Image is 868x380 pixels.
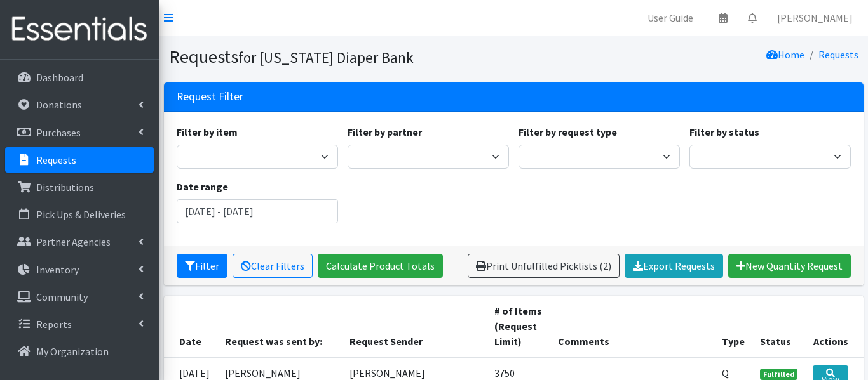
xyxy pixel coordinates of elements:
input: January 1, 2011 - December 31, 2011 [177,199,338,223]
label: Date range [177,179,228,194]
a: [PERSON_NAME] [767,5,863,30]
a: Purchases [5,120,154,145]
a: Print Unfulfilled Picklists (2) [468,254,620,278]
button: Filter [177,254,227,278]
p: Distributions [36,181,94,193]
p: Purchases [36,126,81,139]
th: Status [752,296,806,357]
h3: Request Filter [177,90,243,103]
span: Fulfilled [760,369,798,380]
th: Date [164,296,217,357]
p: Reports [36,318,72,331]
a: Dashboard [5,65,154,90]
label: Filter by item [177,124,238,140]
p: Requests [36,154,76,166]
th: # of Items (Request Limit) [487,296,550,357]
small: for [US_STATE] Diaper Bank [238,48,414,67]
a: Community [5,284,154,310]
a: Export Requests [625,254,723,278]
a: Home [766,48,804,61]
abbr: Quantity [722,367,729,379]
p: Inventory [36,263,79,276]
label: Filter by status [689,124,759,140]
label: Filter by partner [348,124,422,140]
p: My Organization [36,345,109,358]
a: Reports [5,311,154,337]
a: Clear Filters [233,254,313,278]
label: Filter by request type [519,124,617,140]
p: Community [36,291,88,303]
p: Dashboard [36,71,83,84]
th: Request was sent by: [217,296,342,357]
th: Request Sender [342,296,487,357]
img: HumanEssentials [5,8,154,51]
p: Partner Agencies [36,235,111,248]
th: Type [714,296,752,357]
a: My Organization [5,339,154,364]
th: Actions [805,296,863,357]
a: Calculate Product Totals [318,254,443,278]
a: Distributions [5,174,154,200]
p: Pick Ups & Deliveries [36,208,126,221]
a: Requests [5,147,154,173]
p: Donations [36,98,82,111]
a: User Guide [637,5,703,30]
a: New Quantity Request [728,254,851,278]
a: Donations [5,92,154,117]
a: Partner Agencies [5,229,154,254]
a: Pick Ups & Deliveries [5,202,154,227]
h1: Requests [169,46,509,68]
a: Inventory [5,257,154,282]
a: Requests [818,48,858,61]
th: Comments [550,296,714,357]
